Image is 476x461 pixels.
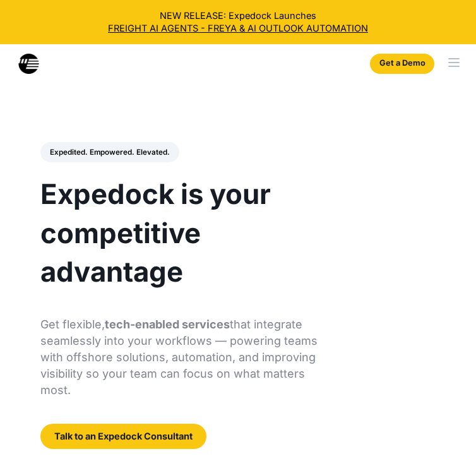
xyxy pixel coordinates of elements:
h1: Expedock is your competitive advantage [40,175,318,291]
div: NEW RELEASE: Expedock Launches [9,9,467,35]
a: Get a Demo [370,54,434,75]
strong: tech-enabled services [105,318,230,331]
a: Talk to an Expedock Consultant [40,424,206,449]
p: Get flexible, that integrate seamlessly into your workflows — powering teams with offshore soluti... [40,316,318,398]
a: FREIGHT AI AGENTS - FREYA & AI OUTLOOK AUTOMATION [9,22,467,35]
